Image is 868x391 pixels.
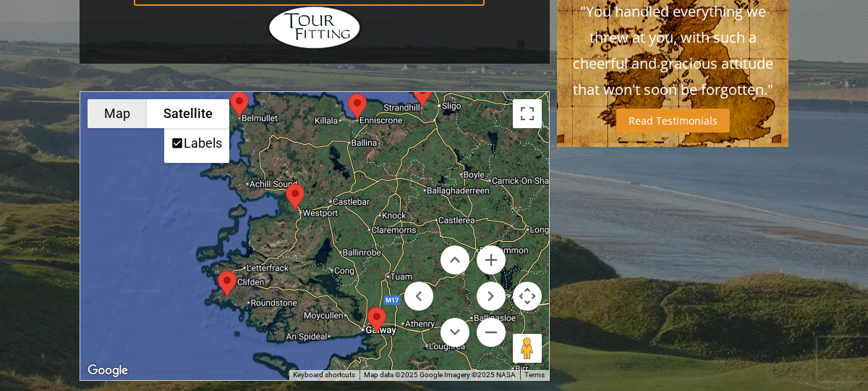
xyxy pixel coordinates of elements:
[513,99,542,128] button: Toggle fullscreen view
[84,361,132,380] img: Google
[364,371,516,379] span: Map data ©2025 Google Imagery ©2025 NASA
[477,282,506,311] button: Move right
[147,99,229,128] button: Show satellite imagery
[166,130,228,156] li: Labels
[404,282,433,311] button: Move left
[441,245,469,274] button: Move up
[164,128,229,163] ul: Show satellite imagery
[268,6,362,49] img: Hidden Links
[84,361,132,380] a: Open this area in Google Maps (opens a new window)
[441,318,469,347] button: Move down
[513,282,542,311] button: Map camera controls
[184,135,222,151] label: Labels
[477,245,506,274] button: Zoom in
[293,370,355,380] button: Keyboard shortcuts
[88,99,147,128] button: Show street map
[513,334,542,363] button: Drag Pegman onto the map to open Street View
[477,318,506,347] button: Zoom out
[616,109,730,133] a: Read Testimonials
[524,371,545,379] a: Terms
